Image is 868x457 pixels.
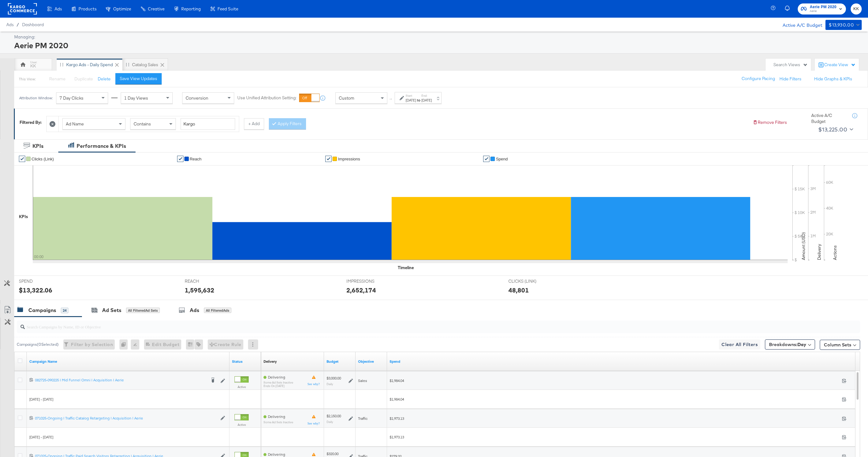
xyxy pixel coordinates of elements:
span: Optimize [113,6,131,11]
div: Performance & KPIs [77,142,126,150]
div: 082725-090225 | Mid Funnel Omni | Acquisition | Aerie [35,378,206,383]
a: ✔ [177,156,183,162]
div: KK [30,63,36,69]
div: All Filtered Ads [204,308,231,313]
span: Ads [55,6,62,11]
span: Breakdowns: [769,341,806,348]
button: + Add [244,118,264,130]
a: ✔ [325,156,332,162]
span: / [14,22,22,27]
div: Drag to reorder tab [126,63,129,66]
span: IMPRESSIONS [346,278,394,284]
button: KK [851,3,862,14]
a: The total amount spent to date. [390,359,853,364]
a: Reflects the ability of your Ad Campaign to achieve delivery based on ad states, schedule and bud... [263,359,277,364]
span: Aerie PM 2020 [810,4,836,10]
div: 24 [61,308,68,313]
div: [DATE] [421,98,432,103]
div: Save View Updates [120,76,157,82]
label: Active [234,385,249,389]
div: Search Views [773,62,808,68]
div: Campaigns [28,307,56,314]
div: This View: [19,77,36,82]
div: $13,322.06 [19,286,52,295]
div: 0 [119,339,131,350]
span: Creative [148,6,165,11]
span: CLICKS (LINK) [508,278,556,284]
button: Breakdowns:Day [765,339,815,350]
span: Delivering [268,452,285,457]
button: Hide Graphs & KPIs [814,76,852,82]
div: Delivery [263,359,277,364]
a: 071025-Ongoing | Traffic Catalog Retargeting | Acquisition | Aerie [35,416,217,421]
span: Duplicate [74,76,93,82]
text: Delivery [816,244,822,260]
span: $1,973.13 [390,416,839,421]
div: Ads [190,307,199,314]
div: Active A/C Budget [776,20,822,29]
div: 2,652,174 [346,286,376,295]
label: Active [234,423,249,427]
button: Configure Pacing [737,73,779,84]
input: Enter a search term [181,118,235,130]
button: Column Sets [820,340,860,350]
div: Aerie PM 2020 [14,40,860,51]
label: Use Unified Attribution Setting: [237,95,297,101]
span: Impressions [338,157,360,161]
button: $13,930.00 [825,20,862,30]
span: Traffic [358,416,367,421]
button: Delete [98,76,111,82]
span: Rename [49,76,66,82]
button: Clear All Filters [719,339,760,350]
span: Clear All Filters [721,341,758,349]
div: Catalog Sales [132,62,158,68]
div: [DATE] [406,98,416,103]
div: Managing: [14,34,860,40]
div: Campaigns ( 0 Selected) [17,342,59,347]
button: Remove Filters [753,119,787,125]
a: ✔ [19,156,25,162]
div: Drag to reorder tab [60,63,63,66]
span: Reporting [181,6,201,11]
button: Save View Updates [115,73,162,84]
button: Hide Filters [779,76,801,82]
div: All Filtered Ad Sets [126,308,160,313]
sub: ends on [DATE] [263,385,293,388]
a: Your campaign name. [29,359,227,364]
div: $13,225.00 [818,125,847,134]
span: Conversion [186,95,208,101]
div: 48,801 [508,286,529,295]
span: KK [853,5,859,13]
span: Feed Suite [217,6,238,11]
span: $1,984.04 [390,378,839,383]
span: [DATE] - [DATE] [29,435,53,439]
div: Attribution Window: [19,96,53,100]
div: $3,000.00 [327,376,341,381]
span: Products [78,6,96,11]
div: Active A/C Budget [811,113,846,124]
span: Clicks (Link) [32,157,54,161]
div: $13,930.00 [829,21,854,29]
b: Day [797,342,806,347]
span: Aerie [810,9,836,14]
span: 7 Day Clicks [60,95,84,101]
div: Kargo Ads - Daily Spend [66,62,113,68]
a: The maximum amount you're willing to spend on your ads, on average each day or over the lifetime ... [327,359,353,364]
span: SPEND [19,278,66,284]
button: Aerie PM 2020Aerie [798,3,846,14]
span: 1 Day Views [124,95,148,101]
div: $320.00 [327,451,339,456]
a: Shows the current state of your Ad Campaign. [232,359,258,364]
text: Actions [832,245,838,260]
span: ↑ [388,98,394,100]
span: Reach [190,157,202,161]
div: $2,150.00 [327,414,341,419]
span: Contains [134,121,151,127]
a: Dashboard [22,22,44,27]
span: Delivering [268,375,285,379]
a: Your campaign's objective. [358,359,385,364]
sub: Some Ad Sets Inactive [263,420,293,424]
label: End: [421,94,432,98]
